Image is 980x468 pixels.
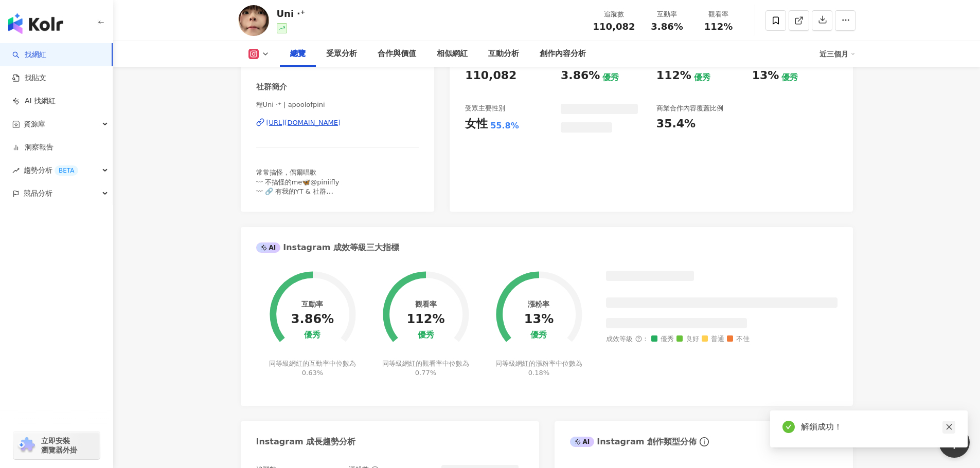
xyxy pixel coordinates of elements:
span: check-circle [782,421,795,433]
div: 同等級網紅的觀看率中位數為 [381,359,471,378]
div: 漲粉率 [528,300,549,308]
div: 13% [524,312,554,327]
span: 立即安裝 瀏覽器外掛 [41,436,77,455]
div: BETA [55,165,78,176]
img: chrome extension [16,437,37,454]
div: 觀看率 [415,300,437,308]
div: 互動率 [301,300,323,308]
span: 110,082 [593,21,635,32]
div: 近三個月 [819,46,856,62]
span: close [946,423,953,430]
img: logo [8,13,63,34]
span: 不佳 [727,335,750,343]
span: 常常搞怪，偶爾唱歌 〰︎ 不搞怪的me🦋@piniifly 〰︎ 🔗 有我的YT & 社群 〰︎ 合作邀約請洽詢👇 📪 [EMAIL_ADDRESS][DOMAIN_NAME] ⠀⠀⠀⠀⠀⠀ ⠀... [256,169,383,241]
div: 110,082 [465,68,516,84]
div: 同等級網紅的互動率中位數為 [268,359,358,378]
div: 互動率 [648,9,687,20]
span: 良好 [676,335,699,343]
span: 0.18% [528,369,549,377]
div: 55.8% [490,120,519,132]
div: 同等級網紅的漲粉率中位數為 [494,359,584,378]
span: 0.77% [415,369,436,377]
span: rise [12,167,20,174]
a: chrome extension立即安裝 瀏覽器外掛 [13,432,100,459]
div: 受眾主要性別 [465,104,505,113]
div: 女性 [465,116,488,132]
div: 受眾分析 [326,48,357,60]
div: Instagram 創作類型分佈 [570,436,697,447]
div: 3.86% [291,312,334,327]
div: 112% [656,68,691,84]
div: 優秀 [418,330,434,340]
span: info-circle [698,436,710,448]
div: 商業合作內容覆蓋比例 [656,104,723,113]
span: 112% [704,22,733,32]
div: 創作內容分析 [540,48,586,60]
span: 競品分析 [24,182,52,205]
div: 112% [406,312,444,327]
div: Instagram 成長趨勢分析 [256,436,356,447]
div: 優秀 [694,72,710,83]
div: 成效等級 ： [606,335,838,343]
div: 優秀 [304,330,320,340]
div: 合作與價值 [378,48,416,60]
span: 0.63% [302,369,323,377]
a: search找網紅 [12,50,46,60]
img: KOL Avatar [238,5,269,36]
a: [URL][DOMAIN_NAME] [256,118,419,127]
div: 總覽 [290,48,306,60]
div: AI [570,437,595,447]
span: 資源庫 [24,113,45,136]
span: 優秀 [651,335,674,343]
div: Instagram 成效等級三大指標 [256,242,399,253]
div: 追蹤數 [593,9,635,20]
div: [URL][DOMAIN_NAME] [266,118,341,127]
a: 找貼文 [12,73,46,83]
div: 3.86% [561,68,600,84]
div: 優秀 [781,72,798,83]
div: 相似網紅 [437,48,468,60]
div: 社群簡介 [256,82,287,92]
div: 解鎖成功！ [801,421,955,433]
a: 洞察報告 [12,142,54,153]
span: 普通 [702,335,724,343]
div: 觀看率 [699,9,738,20]
div: 優秀 [530,330,547,340]
a: AI 找網紅 [12,96,56,106]
div: 優秀 [602,72,619,83]
div: 互動分析 [488,48,519,60]
div: 35.4% [656,116,696,132]
div: 13% [752,68,779,84]
span: 3.86% [651,22,683,32]
div: Uni ‧⁺ [277,7,306,20]
span: 趨勢分析 [24,159,78,182]
span: 程Uni ‧⁺ | apoolofpini [256,100,419,109]
div: AI [256,242,281,253]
